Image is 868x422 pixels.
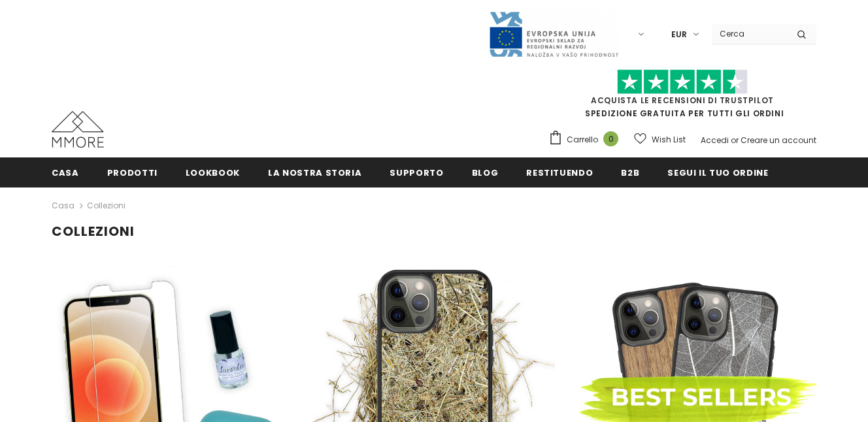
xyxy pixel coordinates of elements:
span: Blog [472,167,499,179]
a: Acquista le recensioni di TrustPilot [591,95,774,106]
a: Carrello 0 [548,130,625,150]
span: B2B [621,167,639,179]
a: Blog [472,157,499,187]
input: Search Site [712,24,787,43]
a: Creare un account [741,135,816,146]
span: Lookbook [186,167,240,179]
a: Wish List [634,128,686,151]
a: B2B [621,157,639,187]
span: supporto [390,167,443,179]
span: Casa [52,167,79,179]
a: Javni Razpis [488,28,619,39]
a: Accedi [701,135,729,146]
span: Wish List [652,133,686,146]
span: Collezioni [87,198,125,214]
span: Carrello [567,133,598,146]
span: Segui il tuo ordine [667,167,768,179]
a: supporto [390,157,443,187]
a: Restituendo [526,157,593,187]
span: EUR [671,28,687,41]
a: Casa [52,198,75,214]
img: Casi MMORE [52,111,104,148]
img: Fidati di Pilot Stars [617,69,748,95]
span: La nostra storia [268,167,361,179]
span: Restituendo [526,167,593,179]
span: or [731,135,739,146]
a: La nostra storia [268,157,361,187]
h1: Collezioni [52,223,816,240]
span: 0 [603,131,618,146]
span: SPEDIZIONE GRATUITA PER TUTTI GLI ORDINI [548,75,816,119]
a: Lookbook [186,157,240,187]
span: Prodotti [107,167,158,179]
a: Segui il tuo ordine [667,157,768,187]
a: Casa [52,157,79,187]
img: Javni Razpis [488,10,619,58]
a: Prodotti [107,157,158,187]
